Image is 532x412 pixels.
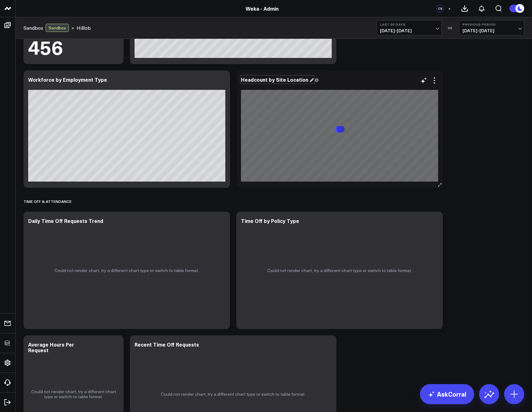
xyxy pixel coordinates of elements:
[30,389,117,399] p: Could not render chart, try a different chart type or switch to table format.
[23,24,43,31] a: Sandbox
[445,26,456,30] div: VS
[463,23,521,26] b: Previous Period
[420,384,474,404] a: AskCorral
[463,28,521,33] span: [DATE] - [DATE]
[459,20,524,35] button: Previous Period[DATE]-[DATE]
[241,76,314,83] div: Headcount by Site Location
[437,5,444,12] div: CS
[28,76,107,83] div: Workforce by Employment Type
[23,24,74,32] div: >
[28,341,74,353] div: Average Hours Per Request
[28,37,63,56] div: 456
[376,20,442,35] button: Last 30 Days[DATE]-[DATE]
[380,23,438,26] b: Last 30 Days
[380,28,438,33] span: [DATE] - [DATE]
[23,194,72,209] div: Time Off & Attendance
[241,217,299,224] div: Time Off by Policy Type
[46,24,69,32] div: Sandbox
[28,217,103,224] div: Daily Time Off Requests Trend
[161,392,305,397] p: Could not render chart, try a different chart type or switch to table format.
[77,24,91,31] a: HiBob
[267,268,412,273] p: Could not render chart, try a different chart type or switch to table format.
[54,268,199,273] p: Could not render chart, try a different chart type or switch to table format.
[135,341,199,348] div: Recent Time Off Requests
[448,6,451,11] span: +
[446,5,453,12] button: +
[246,5,279,12] a: Weka - Admin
